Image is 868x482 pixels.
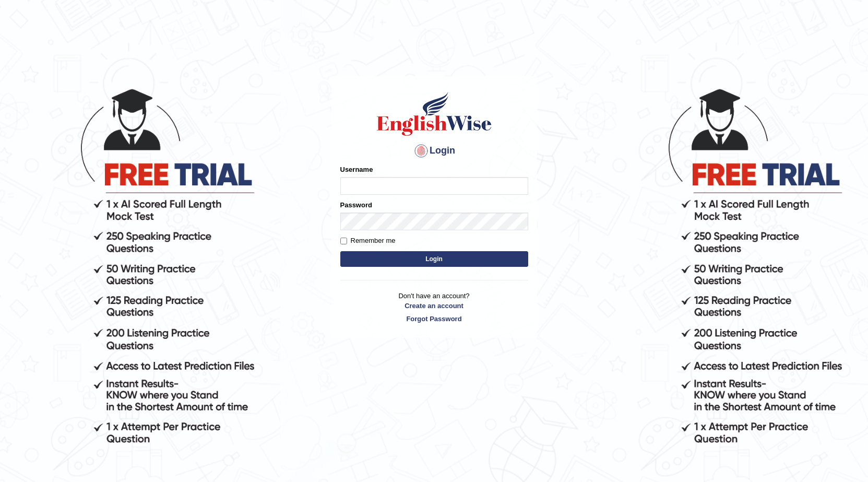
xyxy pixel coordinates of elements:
[340,291,528,323] p: Don't have an account?
[340,164,373,174] label: Username
[340,236,396,246] label: Remember me
[375,90,494,137] img: Logo of English Wise sign in for intelligent practice with AI
[340,200,372,210] label: Password
[340,143,528,159] h4: Login
[340,251,528,267] button: Login
[340,238,347,244] input: Remember me
[340,314,528,324] a: Forgot Password
[340,301,528,311] a: Create an account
